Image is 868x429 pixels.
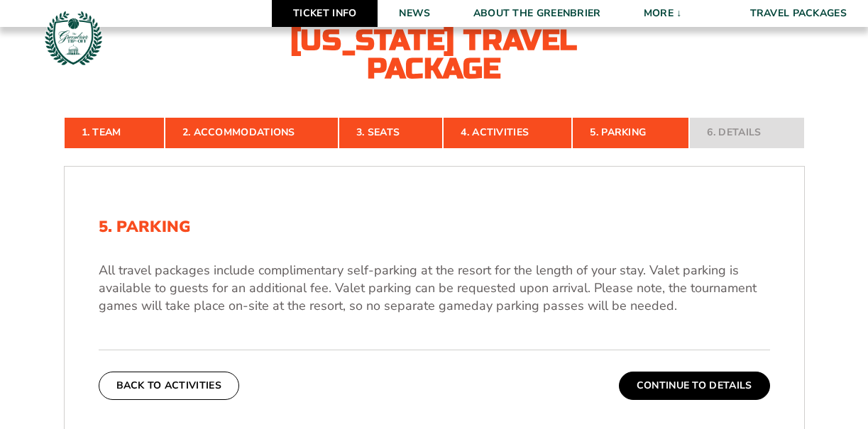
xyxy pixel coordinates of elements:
a: 3. Seats [339,117,443,148]
p: All travel packages include complimentary self-parking at the resort for the length of your stay.... [99,262,770,316]
button: Continue To Details [619,372,770,400]
h2: 5. Parking [99,218,770,236]
a: 1. Team [64,117,165,148]
button: Back To Activities [99,372,239,400]
a: 2. Accommodations [165,117,339,148]
h2: [US_STATE] Travel Package [278,26,590,83]
a: 4. Activities [443,117,572,148]
img: Greenbrier Tip-Off [43,7,104,69]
